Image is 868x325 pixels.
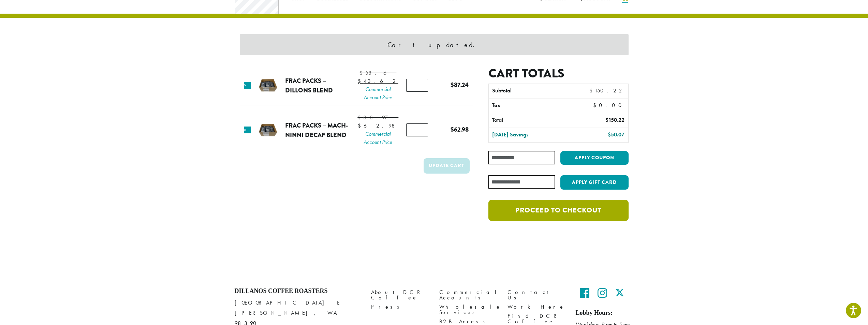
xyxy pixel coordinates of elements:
[488,200,628,221] a: Proceed to checkout
[285,76,333,95] a: Frac Packs – Dillons Blend
[357,114,363,121] span: $
[358,122,398,129] bdi: 62.98
[235,287,361,295] h4: Dillanos Coffee Roasters
[406,123,428,136] input: Product quantity
[257,74,279,97] img: DCR Frac Pack | Pre-Ground Pre-Portioned Coffees
[357,114,398,121] bdi: 83.97
[357,130,398,146] span: Commercial Account Price
[489,128,572,142] th: [DATE] Savings
[560,151,629,165] button: Apply coupon
[451,80,469,89] bdi: 87.24
[589,87,595,94] span: $
[257,119,279,141] img: DCR Frac Pack | Pre-Ground Pre-Portioned Coffees
[406,79,428,92] input: Product quantity
[244,127,251,133] a: Remove this item
[489,84,572,98] th: Subtotal
[576,309,634,317] h5: Lobby Hours:
[605,116,608,123] span: $
[424,158,470,174] button: Update cart
[605,116,624,123] bdi: 150.22
[507,302,565,311] a: Work Here
[507,287,565,302] a: Contact Us
[358,85,398,102] span: Commercial Account Price
[488,66,628,81] h2: Cart totals
[560,175,629,190] button: Apply Gift Card
[451,125,469,134] bdi: 62.98
[489,113,572,128] th: Total
[359,69,365,76] span: $
[240,34,629,55] div: Cart updated.
[593,102,625,109] bdi: 0.00
[359,69,396,76] bdi: 58.16
[439,302,497,317] a: Wholesale Services
[589,87,624,94] bdi: 150.22
[358,77,398,85] bdi: 43.62
[358,122,364,129] span: $
[608,131,611,138] span: $
[285,121,348,139] a: Frac Packs – Mach-Ninni Decaf Blend
[489,99,587,113] th: Tax
[608,131,624,138] bdi: 50.07
[358,77,364,85] span: $
[593,102,599,109] span: $
[439,287,497,302] a: Commercial Accounts
[244,82,251,89] a: Remove this item
[371,287,429,302] a: About DCR Coffee
[371,302,429,311] a: Press
[451,125,454,134] span: $
[451,80,454,89] span: $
